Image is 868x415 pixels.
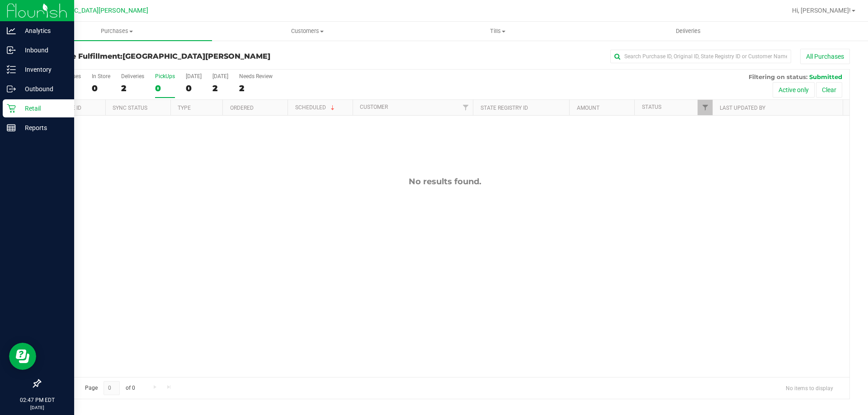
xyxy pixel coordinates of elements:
[664,27,713,35] span: Deliveries
[295,104,336,111] a: Scheduled
[402,22,593,41] a: Tills
[186,73,202,79] div: [DATE]
[239,83,273,93] div: 2
[16,84,70,94] p: Outbound
[577,105,599,111] a: Amount
[7,123,16,132] inline-svg: Reports
[593,22,783,41] a: Deliveries
[212,22,402,41] a: Customers
[212,27,402,35] span: Customers
[720,105,765,111] a: Last Updated By
[40,52,310,61] h3: Purchase Fulfillment:
[16,45,70,56] p: Inbound
[7,26,16,35] inline-svg: Analytics
[458,100,473,115] a: Filter
[212,83,228,93] div: 2
[4,396,70,404] p: 02:47 PM EDT
[113,105,147,111] a: Sync Status
[155,83,175,93] div: 0
[778,381,840,395] span: No items to display
[77,381,142,395] span: Page of 0
[239,73,273,79] div: Needs Review
[403,27,592,35] span: Tills
[792,7,851,14] span: Hi, [PERSON_NAME]!
[642,104,661,110] a: Status
[22,27,212,35] span: Purchases
[7,84,16,93] inline-svg: Outbound
[121,73,144,79] div: Deliveries
[4,404,70,411] p: [DATE]
[37,7,148,14] span: [GEOGRAPHIC_DATA][PERSON_NAME]
[123,52,270,61] span: [GEOGRAPHIC_DATA][PERSON_NAME]
[800,49,850,64] button: All Purchases
[7,46,16,55] inline-svg: Inbound
[809,73,842,80] span: Submitted
[610,50,791,63] input: Search Purchase ID, Original ID, State Registry ID or Customer Name...
[7,65,16,74] inline-svg: Inventory
[16,64,70,75] p: Inventory
[7,104,16,113] inline-svg: Retail
[230,105,254,111] a: Ordered
[121,83,144,93] div: 2
[16,25,70,36] p: Analytics
[16,122,70,133] p: Reports
[212,73,228,79] div: [DATE]
[481,105,528,111] a: State Registry ID
[816,82,842,98] button: Clear
[92,83,110,93] div: 0
[749,73,807,80] span: Filtering on status:
[186,83,202,93] div: 0
[40,177,849,187] div: No results found.
[178,105,191,111] a: Type
[155,73,175,79] div: PickUps
[773,82,815,98] button: Active only
[698,100,712,115] a: Filter
[360,104,388,110] a: Customer
[22,22,212,41] a: Purchases
[16,103,70,114] p: Retail
[92,73,110,79] div: In Store
[9,343,36,370] iframe: Resource center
